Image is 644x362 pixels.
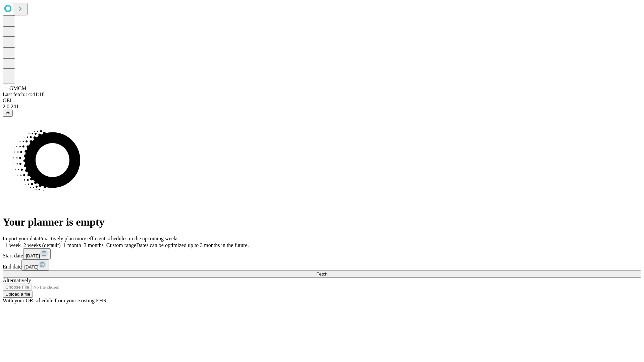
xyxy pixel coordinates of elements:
[24,264,38,269] span: [DATE]
[26,253,40,258] span: [DATE]
[5,242,21,248] span: 1 week
[84,242,104,248] span: 3 months
[3,259,641,270] div: End date
[3,278,31,283] span: Alternatively
[3,270,641,278] button: Fetch
[3,110,13,117] button: @
[3,216,641,228] h1: Your planner is empty
[21,259,49,270] button: [DATE]
[3,92,45,97] span: Last fetch: 14:41:18
[5,111,10,116] span: @
[3,298,107,303] span: With your OR schedule from your existing EHR
[39,236,180,241] span: Proactively plan more efficient schedules in the upcoming weeks.
[136,242,249,248] span: Dates can be optimized up to 3 months in the future.
[3,291,33,298] button: Upload a file
[63,242,81,248] span: 1 month
[3,98,641,104] div: GEI
[316,271,327,277] span: Fetch
[23,242,61,248] span: 2 weeks (default)
[3,236,39,241] span: Import your data
[106,242,136,248] span: Custom range
[9,85,26,91] span: GMCM
[23,248,51,259] button: [DATE]
[3,248,641,259] div: Start date
[3,104,641,110] div: 2.0.241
